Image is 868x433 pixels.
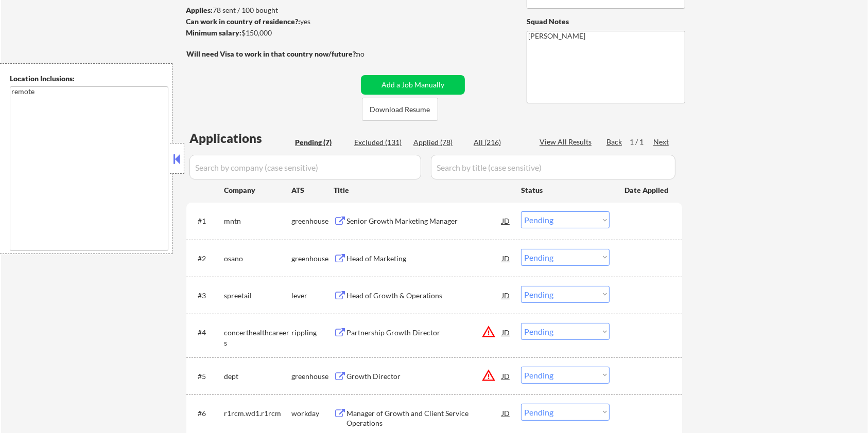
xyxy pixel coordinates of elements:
[224,328,291,348] div: concerthealthcareers
[291,328,334,338] div: rippling
[198,408,216,419] div: #6
[606,137,623,147] div: Back
[224,254,291,264] div: osano
[198,291,216,301] div: #3
[354,137,406,148] div: Excluded (131)
[362,98,438,121] button: Download Resume
[501,404,511,422] div: JD
[501,323,511,341] div: JD
[346,254,502,264] div: Head of Marketing
[346,291,502,301] div: Head of Growth & Operations
[291,254,334,264] div: greenhouse
[198,216,216,226] div: #1
[291,408,334,419] div: workday
[527,16,685,27] div: Squad Notes
[346,371,502,382] div: Growth Director
[10,74,168,84] div: Location Inclusions:
[291,185,334,195] div: ATS
[186,49,358,58] strong: Will need Visa to work in that country now/future?:
[224,291,291,301] div: spreetail
[291,371,334,382] div: greenhouse
[186,16,354,27] div: yes
[624,185,670,195] div: Date Applied
[224,408,291,419] div: r1rcm.wd1.r1rcm
[413,137,465,148] div: Applied (78)
[521,181,610,199] div: Status
[198,328,216,338] div: #4
[295,137,346,148] div: Pending (7)
[334,185,511,195] div: Title
[186,28,241,37] strong: Minimum salary:
[224,216,291,226] div: mntn
[431,155,675,179] input: Search by title (case sensitive)
[501,249,511,267] div: JD
[198,371,216,382] div: #5
[501,211,511,230] div: JD
[189,155,421,179] input: Search by company (case sensitive)
[224,371,291,382] div: dept
[501,367,511,385] div: JD
[346,408,502,428] div: Manager of Growth and Client Service Operations
[653,137,670,147] div: Next
[291,216,334,226] div: greenhouse
[630,137,653,147] div: 1 / 1
[474,137,525,148] div: All (216)
[346,216,502,226] div: Senior Growth Marketing Manager
[346,328,502,338] div: Partnership Growth Director
[291,291,334,301] div: lever
[361,75,465,95] button: Add a Job Manually
[198,254,216,264] div: #2
[186,5,357,15] div: 78 sent / 100 bought
[186,6,213,14] strong: Applies:
[356,49,386,59] div: no
[186,28,357,38] div: $150,000
[481,324,496,339] button: warning_amber
[540,137,595,147] div: View All Results
[501,286,511,304] div: JD
[481,368,496,383] button: warning_amber
[189,132,291,145] div: Applications
[224,185,291,195] div: Company
[186,17,300,26] strong: Can work in country of residence?:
